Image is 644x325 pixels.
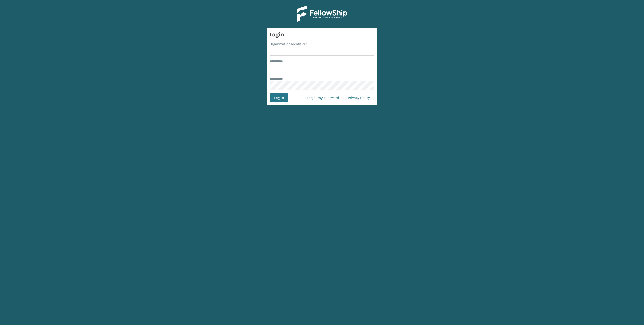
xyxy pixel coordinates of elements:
img: Logo [297,6,347,22]
h3: Login [270,31,374,38]
button: Log In [270,93,288,102]
a: Privacy Policy [343,93,374,102]
label: Organization Identifier [270,41,308,47]
a: I forgot my password [301,93,343,102]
